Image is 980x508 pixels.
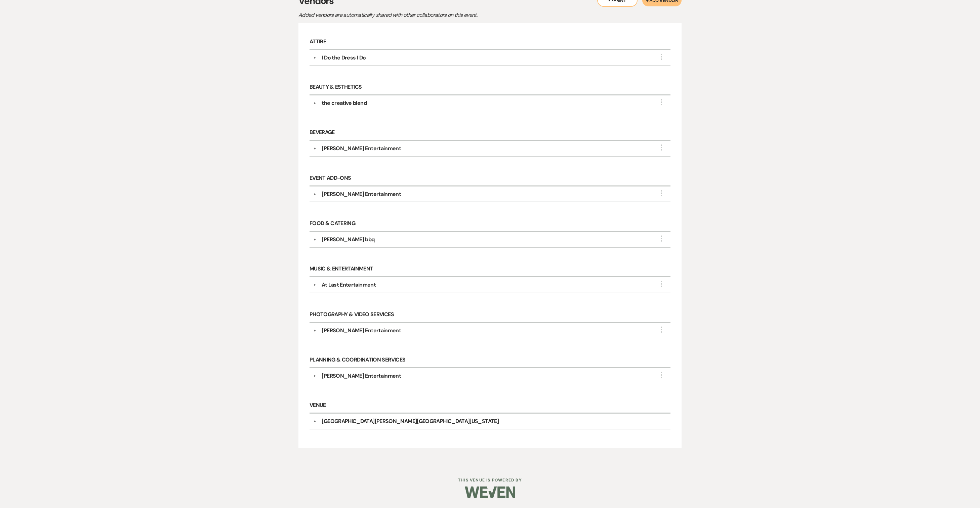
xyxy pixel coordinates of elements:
[311,56,319,59] button: ▼
[465,480,515,504] img: Weven Logo
[322,190,401,198] div: [PERSON_NAME] Entertainment
[310,34,670,50] h6: Attire
[310,80,670,95] h6: Beauty & Esthetics
[310,216,670,232] h6: Food & Catering
[322,236,374,244] div: [PERSON_NAME] bbq
[310,398,670,414] h6: Venue
[310,125,670,141] h6: Beverage
[322,54,366,62] div: I Do the Dress I Do
[310,171,670,186] h6: Event Add-Ons
[311,147,319,150] button: ▼
[310,307,670,323] h6: Photography & Video Services
[311,329,319,332] button: ▼
[311,374,319,378] button: ▼
[311,420,319,423] button: ▼
[311,101,319,105] button: ▼
[310,352,670,368] h6: Planning & Coordination Services
[310,262,670,278] h6: Music & Entertainment
[322,281,376,289] div: At Last Entertainment
[311,238,319,241] button: ▼
[322,372,401,380] div: [PERSON_NAME] Entertainment
[311,283,319,287] button: ▼
[322,417,499,425] div: [GEOGRAPHIC_DATA][PERSON_NAME][GEOGRAPHIC_DATA][US_STATE]
[298,11,534,19] p: Added vendors are automatically shared with other collaborators on this event.
[322,327,401,335] div: [PERSON_NAME] Entertainment
[322,144,401,153] div: [PERSON_NAME] Entertainment
[311,193,319,196] button: ▼
[322,99,366,107] div: the creative blend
